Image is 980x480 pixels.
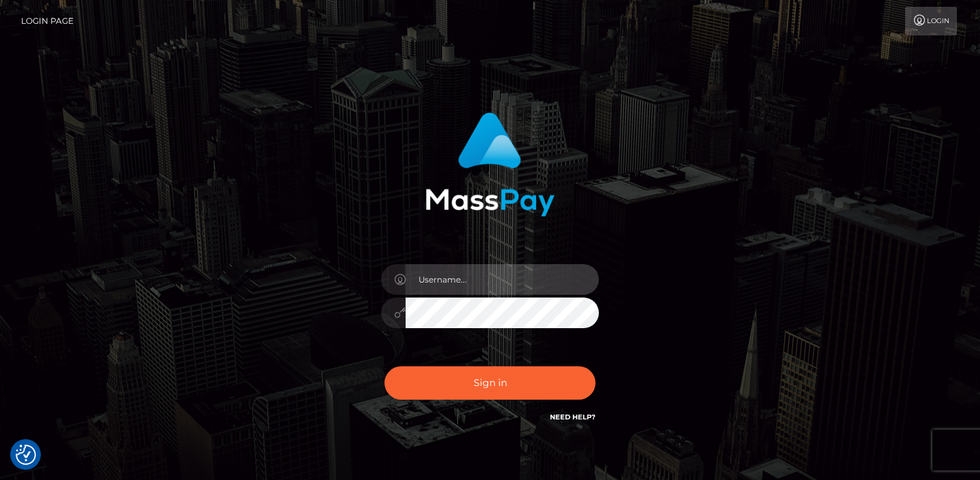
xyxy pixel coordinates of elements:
[406,264,599,295] input: Username...
[425,112,555,217] img: MassPay Login
[550,413,595,421] a: Need Help?
[16,445,36,465] button: Consent Preferences
[905,7,957,35] a: Login
[21,7,73,35] a: Login Page
[16,445,36,465] img: Revisit consent button
[385,366,595,400] button: Sign in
